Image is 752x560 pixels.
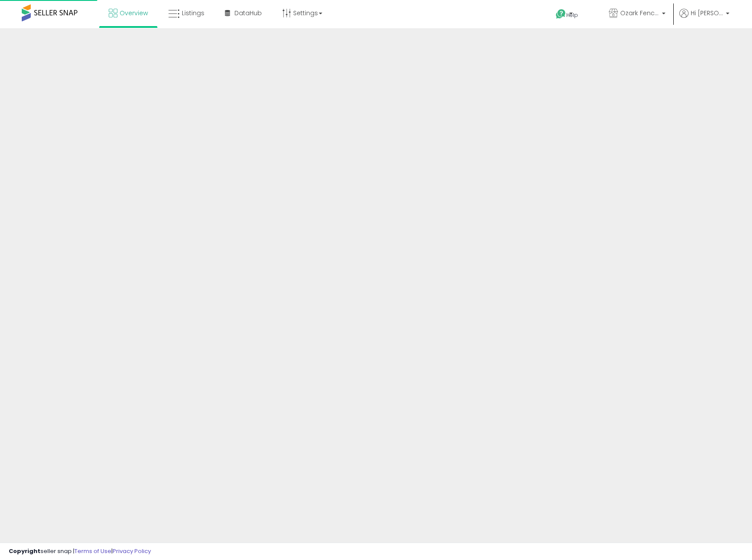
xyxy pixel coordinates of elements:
[234,9,262,17] span: DataHub
[182,9,204,17] span: Listings
[691,9,723,17] span: Hi [PERSON_NAME]
[555,9,566,20] i: Get Help
[566,11,578,19] span: Help
[120,9,148,17] span: Overview
[679,9,729,28] a: Hi [PERSON_NAME]
[549,2,595,28] a: Help
[620,9,659,17] span: Ozark Fence & Supply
